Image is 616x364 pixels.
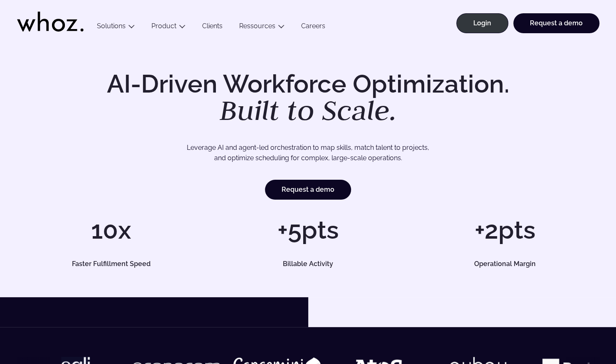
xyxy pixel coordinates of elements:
[231,22,293,33] button: Ressources
[513,13,599,33] a: Request a demo
[223,261,393,267] h5: Billable Activity
[411,217,599,242] h1: +2pts
[239,22,275,30] a: Ressources
[95,71,521,125] h1: AI-Driven Workforce Optimization.
[17,217,205,242] h1: 10x
[151,22,176,30] a: Product
[420,261,590,267] h5: Operational Margin
[265,180,351,200] a: Request a demo
[46,142,570,164] p: Leverage AI and agent-led orchestration to map skills, match talent to projects, and optimize sch...
[214,217,402,242] h1: +5pts
[456,13,508,33] a: Login
[293,22,334,33] a: Careers
[220,92,397,128] em: Built to Scale.
[26,261,196,267] h5: Faster Fulfillment Speed
[143,22,194,33] button: Product
[194,22,231,33] a: Clients
[561,309,604,352] iframe: Chatbot
[89,22,143,33] button: Solutions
